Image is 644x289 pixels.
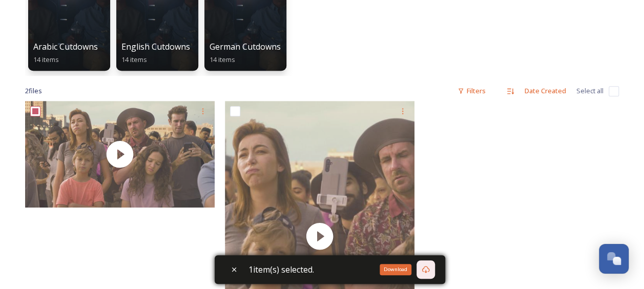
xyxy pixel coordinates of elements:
button: Open Chat [599,244,629,274]
span: Arabic Cutdowns [33,41,98,52]
span: German Cutdowns [210,41,281,52]
span: English Cutdowns [121,41,190,52]
div: Filters [452,81,491,101]
img: thumbnail [25,101,215,208]
span: 1 item(s) selected. [248,263,314,276]
div: Download [380,264,411,275]
span: 14 items [121,55,147,64]
span: 2 file s [25,86,42,96]
span: 14 items [210,55,235,64]
span: Select all [576,86,604,96]
div: Date Created [520,81,571,101]
span: 14 items [33,55,59,64]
